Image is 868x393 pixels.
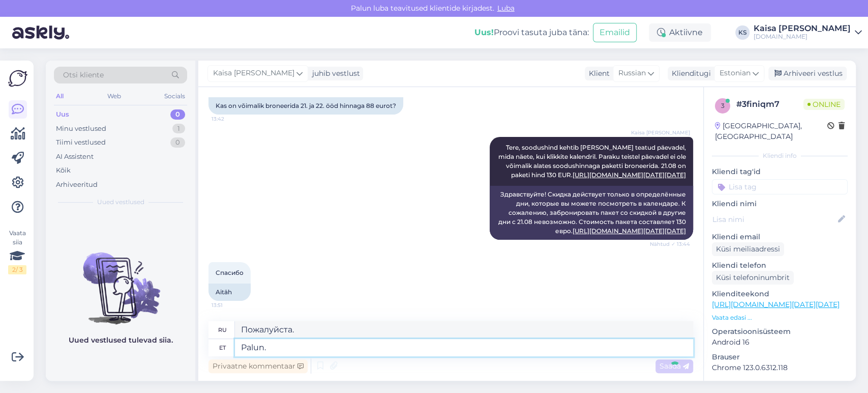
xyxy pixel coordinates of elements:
[170,137,185,148] div: 0
[494,4,518,13] span: Luba
[593,23,637,42] button: Emailid
[712,166,848,177] p: Kliendi tag'id
[63,70,104,80] span: Otsi kliente
[162,90,187,103] div: Socials
[712,337,848,348] p: Android 16
[54,90,66,103] div: All
[712,300,840,309] a: [URL][DOMAIN_NAME][DATE][DATE]
[208,97,403,115] div: Kas on võimalik broneerida 21. ja 22. ööd hinnaga 88 eurot?
[721,102,725,109] span: 3
[631,129,690,136] span: Kaisa [PERSON_NAME]
[712,260,848,271] p: Kliendi telefon
[213,68,294,79] span: Kaisa [PERSON_NAME]
[498,144,687,179] span: Tere, soodushind kehtib [PERSON_NAME] teatud päevadel, mida näete, kui klikkite kalendril. Paraku...
[715,121,827,142] div: [GEOGRAPHIC_DATA], [GEOGRAPHIC_DATA]
[573,227,686,235] a: [URL][DOMAIN_NAME][DATE][DATE]
[56,109,69,120] div: Uus
[803,99,845,110] span: Online
[650,240,690,248] span: Nähtud ✓ 13:44
[585,68,610,79] div: Klient
[474,26,589,39] div: Proovi tasuta juba täna:
[720,68,751,79] span: Estonian
[768,67,847,80] div: Arhiveeri vestlus
[712,242,784,256] div: Küsi meiliaadressi
[712,313,848,322] p: Vaata edasi ...
[8,69,27,88] img: Askly Logo
[712,179,848,194] input: Lisa tag
[474,27,494,37] b: Uus!
[212,115,250,123] span: 13:42
[56,152,94,162] div: AI Assistent
[8,265,26,274] div: 2 / 3
[712,289,848,299] p: Klienditeekond
[56,137,106,148] div: Tiimi vestlused
[668,68,711,79] div: Klienditugi
[712,151,848,160] div: Kliendi info
[46,234,195,326] img: No chats
[172,124,185,134] div: 1
[69,335,173,346] p: Uued vestlused tulevad siia.
[649,23,711,42] div: Aktiivne
[105,90,123,103] div: Web
[170,109,185,120] div: 0
[736,98,803,110] div: # 3finiqm7
[97,198,144,207] span: Uued vestlused
[754,24,862,41] a: Kaisa [PERSON_NAME][DOMAIN_NAME]
[490,186,693,240] div: Здравствуйте! Скидка действует только в определённые дни, которые вы можете посмотреть в календар...
[712,352,848,362] p: Brauser
[56,180,98,190] div: Arhiveeritud
[8,229,26,274] div: Vaata siia
[212,301,250,309] span: 13:51
[208,284,251,301] div: Aitäh
[712,326,848,337] p: Operatsioonisüsteem
[56,165,71,176] div: Kõik
[754,33,851,41] div: [DOMAIN_NAME]
[573,171,686,179] a: [URL][DOMAIN_NAME][DATE][DATE]
[712,214,836,225] input: Lisa nimi
[712,199,848,209] p: Kliendi nimi
[216,269,244,276] span: Спасибо
[754,24,851,33] div: Kaisa [PERSON_NAME]
[56,124,106,134] div: Minu vestlused
[712,271,794,285] div: Küsi telefoninumbrit
[712,362,848,373] p: Chrome 123.0.6312.118
[618,68,646,79] span: Russian
[712,232,848,242] p: Kliendi email
[308,68,360,79] div: juhib vestlust
[735,25,750,40] div: KS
